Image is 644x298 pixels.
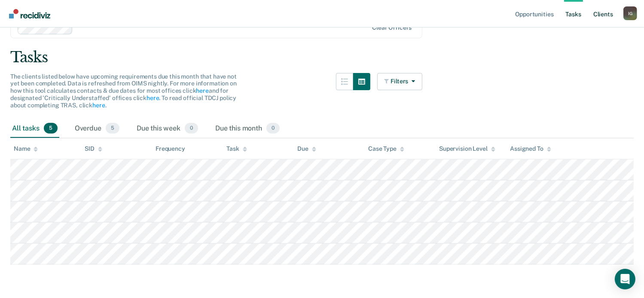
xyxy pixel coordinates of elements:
[14,145,38,152] div: Name
[623,6,637,20] button: Profile dropdown button
[214,119,281,138] div: Due this month0
[226,145,247,152] div: Task
[135,119,200,138] div: Due this week0
[156,145,185,152] div: Frequency
[196,87,208,94] a: here
[10,73,237,109] span: The clients listed below have upcoming requirements due this month that have not yet been complet...
[297,145,316,152] div: Due
[10,49,634,66] div: Tasks
[615,269,635,289] div: Open Intercom Messenger
[44,123,58,134] span: 5
[377,73,423,90] button: Filters
[10,119,59,138] div: All tasks5
[85,145,102,152] div: SID
[92,102,105,109] a: here
[368,145,404,152] div: Case Type
[106,123,119,134] span: 5
[439,145,495,152] div: Supervision Level
[623,6,637,20] div: I G
[266,123,280,134] span: 0
[510,145,551,152] div: Assigned To
[185,123,198,134] span: 0
[372,24,412,31] div: Clear officers
[73,119,121,138] div: Overdue5
[147,94,159,101] a: here
[9,9,50,18] img: Recidiviz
